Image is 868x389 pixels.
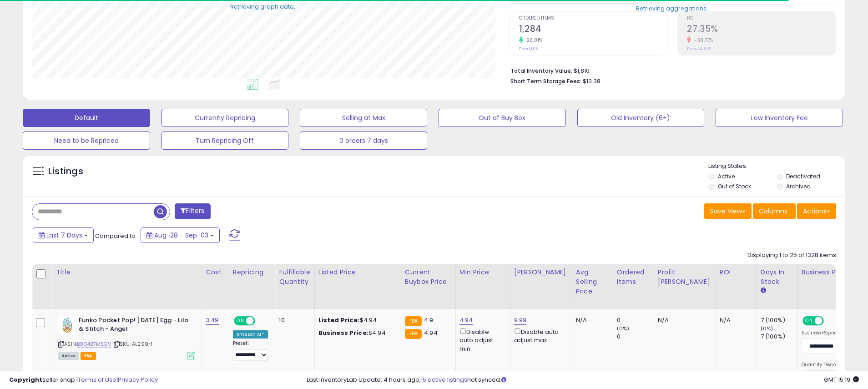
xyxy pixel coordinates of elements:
[318,268,397,277] div: Listed Price
[79,316,189,335] b: Funko Pocket Pop! [DATE] Egg - Lilo & Stitch - Angel
[761,268,794,287] div: Days In Stock
[300,131,427,150] button: 0 orders 7 days
[716,109,843,127] button: Low Inventory Fee
[720,268,753,277] div: ROI
[747,251,836,260] div: Displaying 1 to 25 of 1328 items
[617,268,650,287] div: Ordered Items
[514,268,568,277] div: [PERSON_NAME]
[658,268,712,287] div: Profit [PERSON_NAME]
[761,333,797,341] div: 7 (100%)
[617,333,654,341] div: 0
[175,203,210,219] button: Filters
[759,207,787,216] span: Columns
[233,330,268,338] div: Amazon AI *
[718,172,735,180] label: Active
[235,317,246,325] span: ON
[405,316,422,326] small: FBA
[636,4,709,12] div: Retrieving aggregations..
[424,328,438,337] span: 4.94
[658,316,709,324] div: N/A
[761,287,766,295] small: Days In Stock.
[279,316,307,324] div: 10
[141,227,220,243] button: Aug-28 - Sep-03
[206,316,219,325] a: 3.49
[718,182,751,190] label: Out of Stock
[318,329,394,337] div: $4.94
[112,340,152,348] span: | SKU: AL290-1
[824,375,859,384] span: 2025-09-11 15:19 GMT
[823,317,837,325] span: OFF
[786,172,820,180] label: Deactivated
[459,327,503,353] div: Disable auto adjust min
[720,316,750,324] div: N/A
[797,203,836,219] button: Actions
[58,352,79,360] span: All listings currently available for purchase on Amazon
[9,376,158,384] div: seller snap | |
[118,375,158,384] a: Privacy Policy
[617,325,630,332] small: (0%)
[405,268,452,287] div: Current Buybox Price
[424,316,433,324] span: 4.9
[58,316,76,334] img: 41kLRhPNUnL._SL40_.jpg
[161,131,289,150] button: Turn Repricing Off
[233,268,272,277] div: Repricing
[459,316,473,325] a: 4.94
[81,352,96,360] span: FBA
[33,227,94,243] button: Last 7 Days
[439,109,566,127] button: Out of Buy Box
[704,203,752,219] button: Save View
[230,2,297,10] div: Retrieving graph data..
[576,268,609,296] div: Avg Selling Price
[514,327,565,344] div: Disable auto adjust max
[318,316,360,324] b: Listed Price:
[786,182,811,190] label: Archived
[23,131,150,150] button: Need to be Repriced
[802,330,868,336] label: Business Repricing Strategy:
[421,375,467,384] a: 15 active listings
[514,316,527,325] a: 9.99
[48,165,83,178] h5: Listings
[405,329,422,339] small: FBA
[459,268,506,277] div: Min Price
[23,109,150,127] button: Default
[56,268,198,277] div: Title
[802,362,868,368] label: Quantity Discount Strategy:
[307,376,859,384] div: Last InventoryLab Update: 4 hours ago, not synced.
[300,109,427,127] button: Selling at Max
[761,316,797,324] div: 7 (100%)
[708,162,845,171] p: Listing States:
[617,316,654,324] div: 0
[753,203,796,219] button: Columns
[761,325,773,332] small: (0%)
[58,316,195,359] div: ASIN:
[577,109,705,127] button: Old Inventory (6+)
[254,317,268,325] span: OFF
[77,340,111,348] a: B0D427MSGV
[9,375,42,384] strong: Copyright
[46,231,82,240] span: Last 7 Days
[154,231,208,240] span: Aug-28 - Sep-03
[803,317,815,325] span: ON
[233,340,268,361] div: Preset:
[576,316,606,324] div: N/A
[206,268,225,277] div: Cost
[95,232,137,240] span: Compared to:
[318,316,394,324] div: $4.94
[78,375,116,384] a: Terms of Use
[279,268,310,287] div: Fulfillable Quantity
[161,109,289,127] button: Currently Repricing
[318,328,368,337] b: Business Price:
